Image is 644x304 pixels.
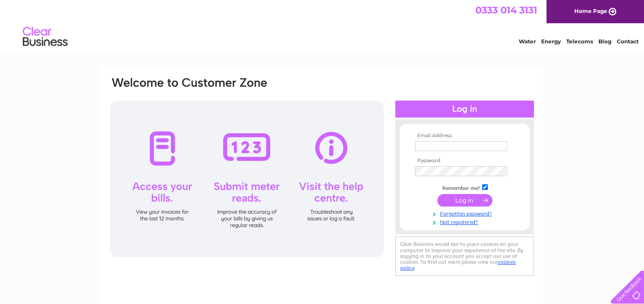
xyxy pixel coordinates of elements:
th: Password: [413,158,517,164]
td: Remember me? [413,183,517,192]
a: Blog [598,38,611,45]
div: Clear Business would like to place cookies on your computer to improve your experience of the sit... [395,236,534,275]
input: Submit [437,194,492,207]
a: Water [519,38,536,45]
div: Clear Business is a trading name of Verastar Limited (registered in [GEOGRAPHIC_DATA] No. 3667643... [111,5,534,43]
img: logo.png [22,23,68,51]
a: cookies policy [400,259,516,271]
a: Energy [541,38,561,45]
a: Not registered? [415,217,517,226]
a: Forgotten password? [415,209,517,217]
a: 0333 014 3131 [475,4,537,16]
th: Email Address: [413,133,517,139]
a: Contact [617,38,639,45]
a: Telecoms [566,38,593,45]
